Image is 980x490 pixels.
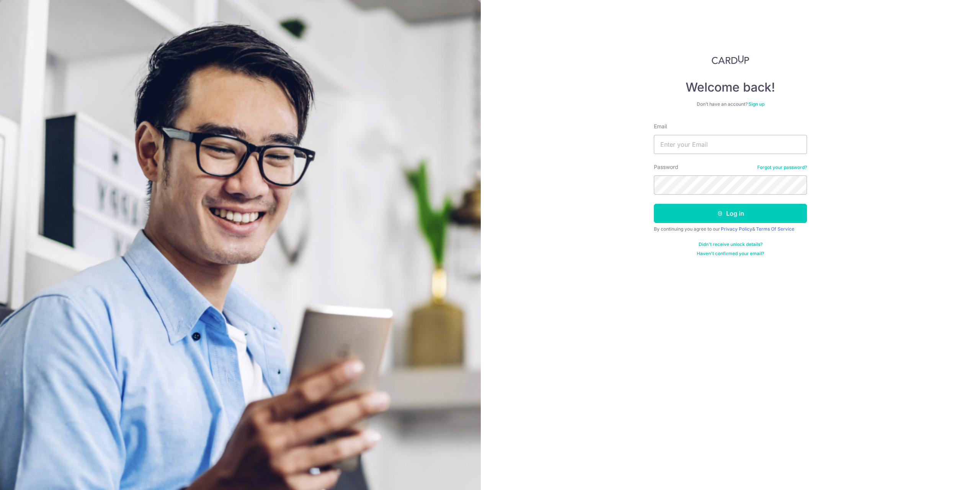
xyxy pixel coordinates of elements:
a: Forgot your password? [757,164,807,170]
label: Password [654,163,678,171]
input: Enter your Email [654,135,807,154]
a: Sign up [748,101,764,107]
a: Didn't receive unlock details? [699,241,763,247]
img: CardUp Logo [712,55,749,64]
a: Haven't confirmed your email? [697,251,764,257]
button: Log in [654,204,807,223]
div: Don’t have an account? [654,101,807,107]
a: Privacy Policy [721,226,752,232]
h4: Welcome back! [654,80,807,95]
div: By continuing you agree to our & [654,226,807,232]
a: Terms Of Service [756,226,794,232]
label: Email [654,123,667,130]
